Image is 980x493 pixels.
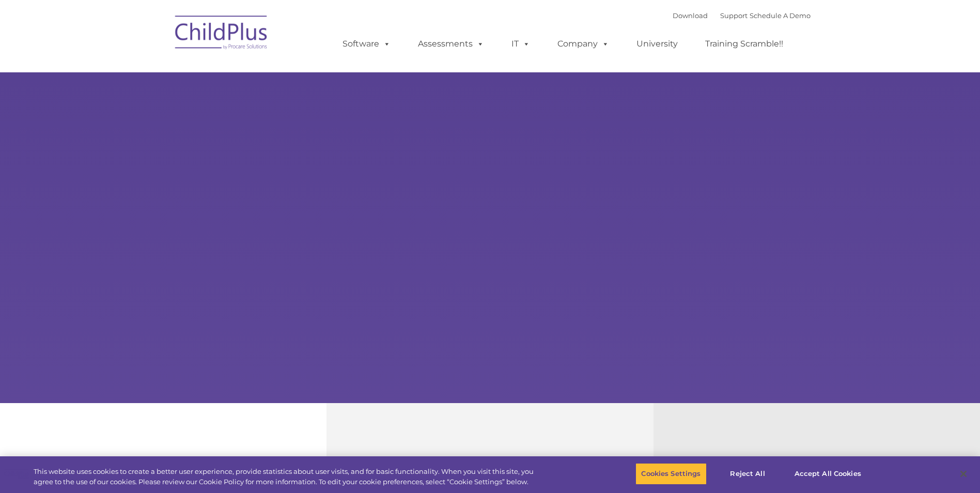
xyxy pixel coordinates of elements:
a: Download [673,11,708,20]
a: Support [720,11,748,20]
a: IT [501,34,540,54]
img: ChildPlus by Procare Solutions [170,8,273,60]
a: Company [547,34,619,54]
button: Reject All [715,463,780,485]
a: Assessments [408,34,494,54]
button: Accept All Cookies [789,463,867,485]
a: University [626,34,688,54]
font: | [673,11,811,20]
a: Training Scramble!! [695,34,794,54]
div: This website uses cookies to create a better user experience, provide statistics about user visit... [34,467,539,487]
button: Close [952,463,975,485]
a: Software [332,34,401,54]
a: Schedule A Demo [750,11,811,20]
button: Cookies Settings [635,463,706,485]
